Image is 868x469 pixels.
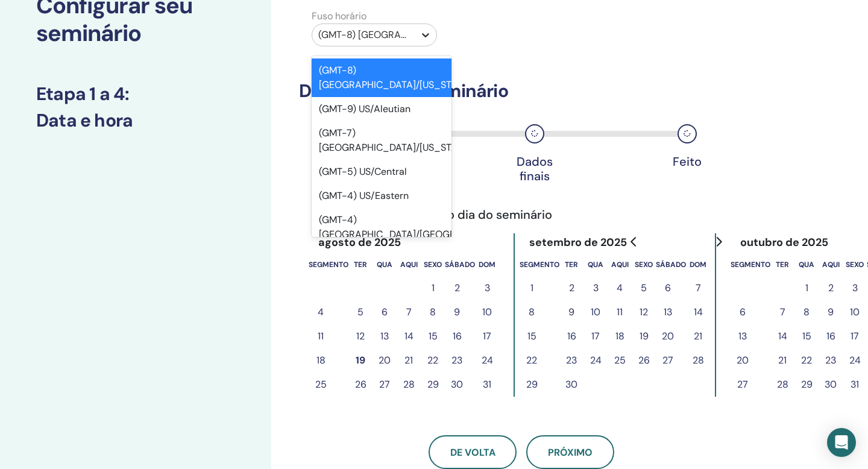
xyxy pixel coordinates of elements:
font: Data e hora [36,109,133,132]
font: 28 [777,378,788,391]
font: 5 [641,282,647,294]
font: 13 [664,306,672,318]
th: quinta-feira [608,252,632,276]
font: Fuso horário [312,10,366,22]
font: 19 [356,354,365,367]
font: 23 [451,354,462,367]
font: 13 [380,330,389,342]
font: 17 [591,330,600,342]
font: 12 [640,306,648,318]
font: qua [799,260,814,269]
font: dom [690,260,706,269]
font: 10 [850,306,860,318]
font: 30 [825,378,837,391]
font: 24 [590,354,602,367]
font: 30 [565,378,577,391]
font: 10 [482,306,492,318]
font: 10 [591,306,600,318]
font: 17 [483,330,491,342]
th: sábado [656,252,686,276]
th: quarta-feira [794,252,819,276]
font: 21 [404,354,413,367]
font: 20 [737,354,749,367]
div: Abra o Intercom Messenger [827,428,856,457]
font: 27 [379,378,390,391]
font: 8 [804,306,810,318]
th: terça-feira [348,252,373,276]
th: domingo [686,252,710,276]
font: ter [565,260,578,269]
th: terça-feira [770,252,794,276]
font: 28 [403,378,415,391]
font: sábado [656,260,686,269]
font: 1 [530,282,533,294]
font: Feito [673,154,702,169]
div: (GMT-4) [GEOGRAPHIC_DATA]/[GEOGRAPHIC_DATA]-[US_STATE] [312,208,451,261]
font: 3 [485,282,490,294]
font: Dados finais [517,154,553,184]
font: 2 [569,282,574,294]
font: aqui [822,260,840,269]
font: agosto de 2025 [318,235,401,250]
font: 3 [593,282,599,294]
th: sexta-feira [843,252,867,276]
th: segunda-feira [309,252,348,276]
font: 11 [617,306,623,318]
th: sexta-feira [632,252,656,276]
font: 7 [780,306,785,318]
font: segmento [731,260,770,269]
font: 19 [640,330,649,342]
font: 15 [527,330,536,342]
font: 4 [617,282,623,294]
font: De volta [450,446,495,459]
button: Ir para o próximo mês [709,230,728,254]
font: 12 [356,330,365,342]
th: segunda-feira [731,252,770,276]
font: qua [377,260,392,269]
font: 4 [318,306,324,318]
font: 17 [851,330,859,342]
font: 20 [662,330,674,342]
font: 14 [778,330,787,342]
button: De volta [429,435,517,469]
font: 21 [694,330,702,342]
th: quinta-feira [819,252,843,276]
font: 1 [805,282,808,294]
font: 6 [665,282,671,294]
font: 8 [529,306,535,318]
font: 28 [693,354,704,367]
font: 6 [740,306,746,318]
font: Data e hora do seminário [299,79,508,102]
font: 9 [568,306,574,318]
div: (GMT-9) US/Aleutian [312,97,451,121]
font: 14 [404,330,414,342]
font: sexo [846,260,864,269]
font: 18 [615,330,624,342]
font: 16 [453,330,462,342]
font: outubro de 2025 [740,235,828,250]
th: domingo [475,252,499,276]
font: 25 [315,378,327,391]
th: sábado [445,252,475,276]
font: 13 [738,330,747,342]
button: Próximo [526,435,614,469]
font: setembro de 2025 [529,235,627,250]
div: (GMT-7) [GEOGRAPHIC_DATA]/[US_STATE] [312,121,451,160]
font: 2 [828,282,834,294]
font: aqui [400,260,418,269]
font: 22 [801,354,812,367]
font: 27 [737,378,748,391]
font: 21 [778,354,787,367]
font: segmento [309,260,348,269]
font: 22 [427,354,438,367]
div: (GMT-4) US/Eastern [312,184,451,208]
font: 15 [802,330,811,342]
font: 16 [826,330,835,342]
font: 1 [432,282,435,294]
font: 31 [483,378,491,391]
font: 6 [382,306,388,318]
th: terça-feira [559,252,583,276]
font: ter [354,260,367,269]
font: 11 [318,330,324,342]
font: 22 [526,354,537,367]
